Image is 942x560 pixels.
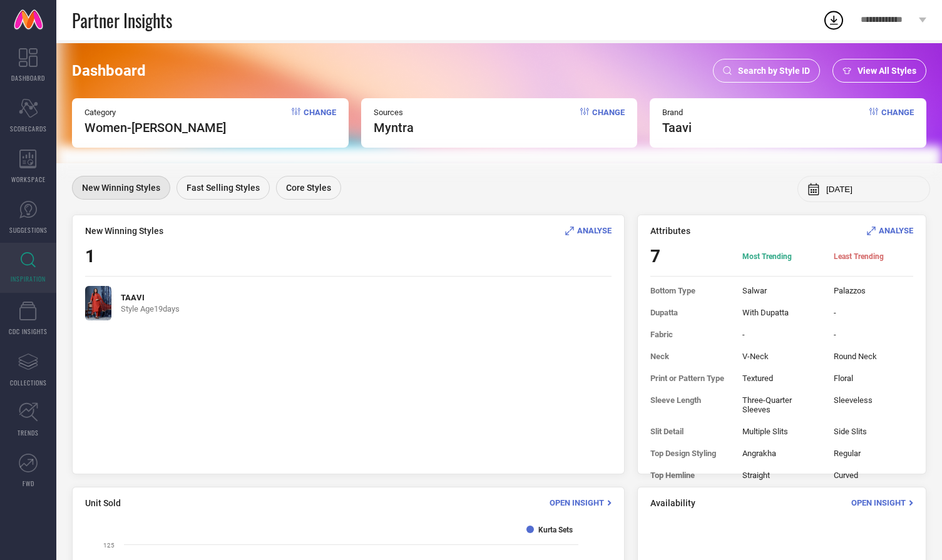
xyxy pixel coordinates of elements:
span: SCORECARDS [10,124,47,133]
text: 125 [103,542,115,549]
span: Salwar [742,286,822,295]
div: Analyse [565,225,612,237]
span: SUGGESTIONS [9,225,48,235]
span: ANALYSE [879,226,913,235]
text: Kurta Sets [538,526,573,534]
span: Change [881,108,914,135]
span: Attributes [650,226,690,236]
span: Regular [834,449,913,458]
span: New Winning Styles [85,226,163,236]
span: FWD [23,479,34,488]
span: Slit Detail [650,427,730,436]
span: ANALYSE [577,226,612,235]
span: Most Trending [742,252,822,262]
span: - [742,330,822,339]
span: Angrakha [742,449,822,458]
span: Dupatta [650,308,730,317]
span: Unit Sold [85,498,121,508]
span: TAAVI [121,293,180,302]
span: With Dupatta [742,308,822,317]
span: Multiple Slits [742,427,822,436]
span: DASHBOARD [11,73,45,83]
span: Open Insight [851,498,906,507]
span: Curved [834,471,913,480]
div: Analyse [867,225,913,237]
span: Core Styles [286,183,331,193]
span: WORKSPACE [11,175,46,184]
span: Neck [650,352,730,361]
span: Least Trending [834,252,913,262]
span: Side Slits [834,427,913,436]
span: Three-Quarter Sleeves [742,395,822,414]
span: myntra [374,120,414,135]
span: Straight [742,471,822,480]
div: Open Insight [550,497,612,509]
span: Style Age 19 days [121,304,180,313]
span: TRENDS [18,428,39,437]
div: Open download list [822,9,845,31]
span: Open Insight [550,498,604,507]
img: ed313kNn_632c84ba54c04d17a9ee9723a18cdaba.jpg [85,286,111,320]
span: Partner Insights [72,8,172,33]
span: INSPIRATION [11,274,46,283]
span: - [834,308,913,317]
span: V-Neck [742,352,822,361]
span: Sleeveless [834,395,913,414]
span: Dashboard [72,62,146,79]
span: View All Styles [858,66,916,76]
span: 7 [650,246,730,267]
span: Top Design Styling [650,449,730,458]
span: Fabric [650,330,730,339]
span: Change [592,108,625,135]
span: Palazzos [834,286,913,295]
span: Search by Style ID [738,66,810,76]
span: Round Neck [834,352,913,361]
div: Open Insight [851,497,913,509]
span: Floral [834,374,913,383]
span: 1 [85,246,95,267]
span: - [834,330,913,339]
span: Category [84,108,226,117]
span: taavi [662,120,692,135]
input: Select month [826,185,920,194]
span: New Winning Styles [82,183,160,193]
span: Textured [742,374,822,383]
span: COLLECTIONS [10,378,47,387]
span: Brand [662,108,692,117]
span: Sleeve Length [650,395,730,414]
span: Sources [374,108,414,117]
span: CDC INSIGHTS [9,327,48,336]
span: Top Hemline [650,471,730,480]
span: Availability [650,498,695,508]
span: Change [304,108,336,135]
span: Women-[PERSON_NAME] [84,120,226,135]
span: Bottom Type [650,286,730,295]
span: Print or Pattern Type [650,374,730,383]
span: Fast Selling Styles [187,183,260,193]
